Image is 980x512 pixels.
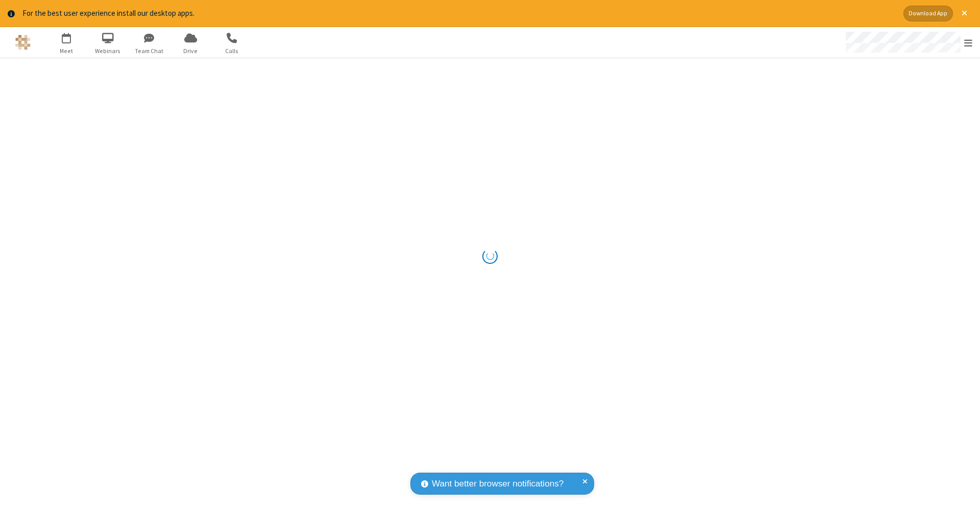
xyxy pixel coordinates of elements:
[957,6,972,21] button: Close alert
[15,35,31,50] img: QA Selenium DO NOT DELETE OR CHANGE
[130,46,168,56] span: Team Chat
[171,46,210,56] span: Drive
[213,46,251,56] span: Calls
[47,46,86,56] span: Meet
[432,477,563,491] span: Want better browser notifications?
[89,46,127,56] span: Webinars
[903,6,953,21] button: Download App
[836,27,980,58] div: Open menu
[22,8,896,19] div: For the best user experience install our desktop apps.
[4,27,42,58] button: Logo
